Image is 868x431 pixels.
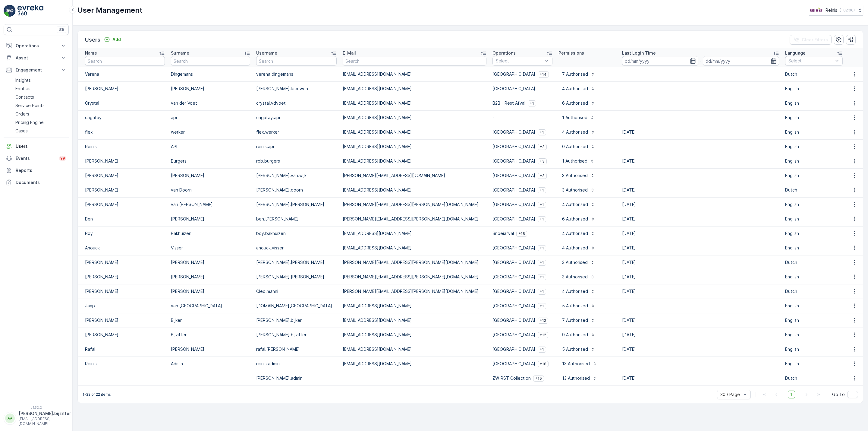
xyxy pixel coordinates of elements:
input: Search [343,56,486,66]
p: Snoeiafval [492,230,514,236]
span: +3 [540,144,545,149]
p: 4 Authorised [562,230,588,236]
p: Reinis [85,361,165,367]
p: [GEOGRAPHIC_DATA] [492,332,535,338]
input: Search [85,56,165,66]
a: Cases [13,127,69,135]
p: [PERSON_NAME].van.wijk [256,173,337,179]
a: Pricing Engine [13,118,69,127]
p: English [785,158,843,164]
p: Dutch [785,71,843,77]
p: Engagement [16,67,57,73]
p: [PERSON_NAME].bijker [256,317,337,323]
input: Search [256,56,337,66]
p: Boy [85,230,165,236]
p: Reinis [826,7,837,13]
p: 3 Authorised [562,173,588,179]
span: +14 [540,72,547,77]
p: Select [496,58,543,64]
p: [EMAIL_ADDRESS][DOMAIN_NAME] [343,317,486,323]
p: [EMAIL_ADDRESS][DOMAIN_NAME] [343,230,486,236]
p: Crystal [85,100,165,106]
p: Events [16,155,55,161]
p: Visser [171,245,250,251]
p: User Management [77,5,143,15]
button: Add [102,36,123,43]
p: [PERSON_NAME].[PERSON_NAME] [256,259,337,265]
span: +1 [540,304,544,309]
p: Users [85,36,100,44]
p: API [171,144,250,150]
button: 4 Authorised [558,229,599,238]
p: Username [256,50,277,56]
img: logo [4,5,16,17]
td: [DATE] [619,154,782,168]
p: Anouck [85,245,165,251]
p: Select [788,58,833,64]
p: [GEOGRAPHIC_DATA] [492,144,535,150]
p: [GEOGRAPHIC_DATA] [492,201,535,208]
p: 3 Authorised [562,274,588,280]
button: 13 Authorised [558,373,601,383]
p: 13 Authorised [562,361,590,367]
p: 3 Authorised [562,259,588,265]
p: [EMAIL_ADDRESS][DOMAIN_NAME] [343,303,486,309]
button: 3 Authorised [558,185,599,195]
p: English [785,317,843,323]
p: Operations [492,50,516,56]
p: [PERSON_NAME] [85,317,165,323]
p: crystal.vdvoet [256,100,337,106]
p: 0 Authorised [562,144,588,150]
p: [PERSON_NAME] [171,346,250,352]
p: Entities [15,86,30,92]
p: Bijzitter [171,332,250,338]
td: [DATE] [619,255,782,270]
p: [PERSON_NAME].[PERSON_NAME] [256,201,337,208]
p: [GEOGRAPHIC_DATA] [492,216,535,222]
a: Documents [4,176,69,189]
button: 13 Authorised [558,359,601,369]
p: [EMAIL_ADDRESS][DOMAIN_NAME] [343,100,486,106]
p: Add [112,36,121,43]
p: E-Mail [343,50,356,56]
p: [GEOGRAPHIC_DATA] [492,71,535,77]
p: [GEOGRAPHIC_DATA] [492,245,535,251]
span: +3 [540,173,545,178]
p: 6 Authorised [562,100,588,106]
p: rob.burgers [256,158,337,164]
span: +1 [540,289,544,294]
p: [GEOGRAPHIC_DATA] [492,158,535,164]
p: Name [85,50,97,56]
p: Contacts [15,94,34,100]
p: [PERSON_NAME][EMAIL_ADDRESS][PERSON_NAME][DOMAIN_NAME] [343,216,486,222]
p: Clear Filters [802,37,828,43]
button: 7 Authorised [558,69,599,79]
p: - [492,115,552,121]
p: Reinis [85,144,165,150]
p: B2B - Rest Afval [492,100,525,106]
p: 1-22 of 22 items [83,392,111,397]
p: ( +02:00 ) [840,8,855,13]
button: Clear Filters [790,35,832,45]
p: Dutch [785,288,843,294]
img: logo_light-DOdMpM7g.png [17,5,43,17]
p: [PERSON_NAME].bijzitter [19,410,71,417]
span: +1 [540,246,544,251]
p: flex [85,129,165,135]
p: English [785,361,843,367]
p: 13 Authorised [562,375,590,381]
span: v 1.52.2 [4,406,69,409]
td: [DATE] [619,328,782,342]
span: +1 [540,188,544,193]
div: AA [5,414,15,423]
button: 3 Authorised [558,272,599,282]
button: Asset [4,52,69,64]
p: 4 Authorised [562,129,588,135]
p: [PERSON_NAME].leeuwen [256,86,337,92]
p: [PERSON_NAME].bijzitter [256,332,337,338]
p: reinis.api [256,144,337,150]
p: Service Points [15,103,45,109]
p: [PERSON_NAME] [171,86,250,92]
p: [EMAIL_ADDRESS][DOMAIN_NAME] [343,71,486,77]
p: - [700,57,702,65]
